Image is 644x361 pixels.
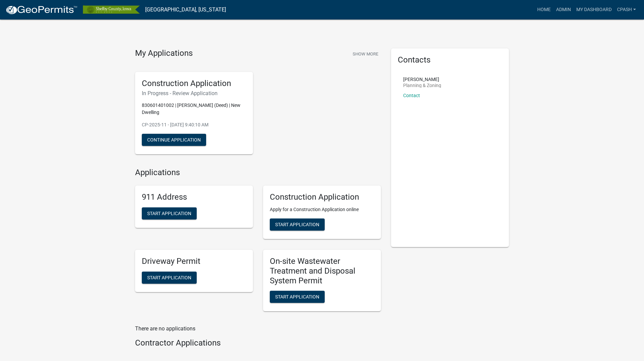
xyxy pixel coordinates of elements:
p: [PERSON_NAME] [403,77,441,82]
button: Start Application [270,291,325,303]
a: Home [535,3,553,16]
span: Start Application [275,222,319,227]
wm-workflow-list-section: Applications [135,168,381,317]
p: There are no applications [135,325,381,333]
h4: Applications [135,168,381,177]
h5: On-site Wastewater Treatment and Disposal System Permit [270,256,374,285]
h6: In Progress - Review Application [142,90,246,96]
a: Contact [403,93,420,98]
span: Start Application [147,211,191,216]
h5: Construction Application [142,79,246,88]
h4: My Applications [135,48,193,58]
a: [GEOGRAPHIC_DATA], [US_STATE] [145,4,226,15]
span: Start Application [147,275,191,280]
wm-workflow-list-section: Contractor Applications [135,338,381,351]
p: CP-2025-11 - [DATE] 9:40:10 AM [142,121,246,128]
button: Start Application [142,272,197,284]
a: My Dashboard [574,3,614,16]
button: Start Application [270,218,325,231]
h5: Construction Application [270,192,374,202]
p: Planning & Zoning [403,83,441,88]
button: Show More [350,48,381,59]
h4: Contractor Applications [135,338,381,348]
button: Start Application [142,207,197,219]
h5: Driveway Permit [142,256,246,266]
a: Admin [553,3,574,16]
h5: 911 Address [142,192,246,202]
button: Continue Application [142,134,206,146]
img: Shelby County, Iowa [83,5,140,14]
p: Apply for a Construction Application online [270,206,374,213]
p: 830601401002 | [PERSON_NAME] (Deed) | New Dwelling [142,102,246,116]
span: Start Application [275,294,319,299]
a: cpash [614,3,639,16]
h5: Contacts [398,55,502,65]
